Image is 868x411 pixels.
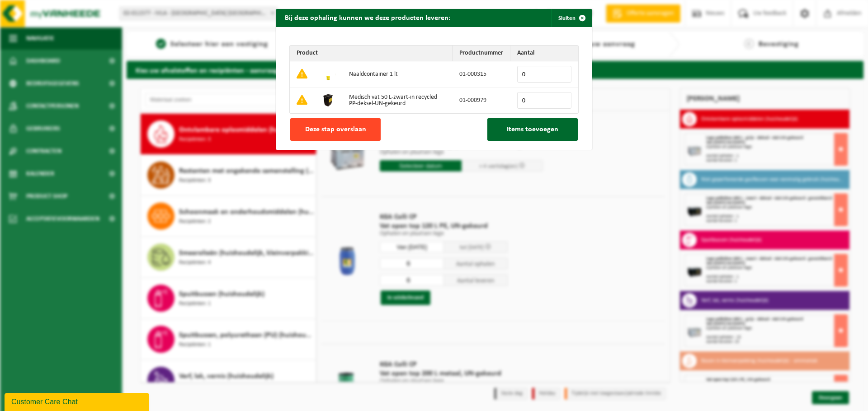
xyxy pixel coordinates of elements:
td: 01-000315 [453,61,510,88]
th: Aantal [510,46,578,61]
th: Productnummer [453,46,510,61]
img: 01-000315 [321,66,335,81]
button: Items toevoegen [487,118,578,141]
button: Sluiten [551,9,591,27]
h2: Bij deze ophaling kunnen we deze producten leveren: [276,9,459,26]
button: Deze stap overslaan [290,118,381,141]
iframe: chat widget [5,391,151,411]
td: Medisch vat 50 L-zwart-in recycled PP-deksel-UN-gekeurd [342,88,453,113]
th: Product [290,46,453,61]
img: 01-000979 [321,92,335,107]
td: 01-000979 [453,88,510,113]
span: Items toevoegen [507,126,558,133]
td: Naaldcontainer 1 lt [342,61,453,88]
span: Deze stap overslaan [305,126,366,133]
